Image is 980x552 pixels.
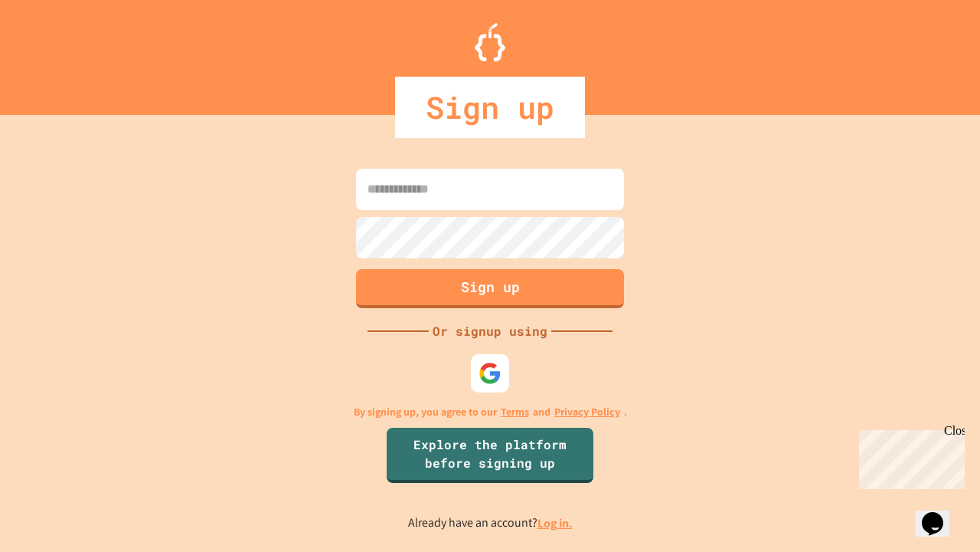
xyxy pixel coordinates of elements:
[853,424,965,489] iframe: chat widget
[501,404,529,420] a: Terms
[479,362,501,385] img: google-icon.svg
[554,404,620,420] a: Privacy Policy
[429,322,551,340] div: Or signup using
[537,515,573,531] a: Log in.
[408,514,573,533] p: Already have an account?
[387,428,593,483] a: Explore the platform before signing up
[395,77,585,138] div: Sign up
[916,491,965,537] iframe: chat widget
[356,269,624,308] button: Sign up
[6,6,106,97] div: Chat with us now!Close
[475,23,505,61] img: Logo.svg
[354,404,627,420] p: By signing up, you agree to our and .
